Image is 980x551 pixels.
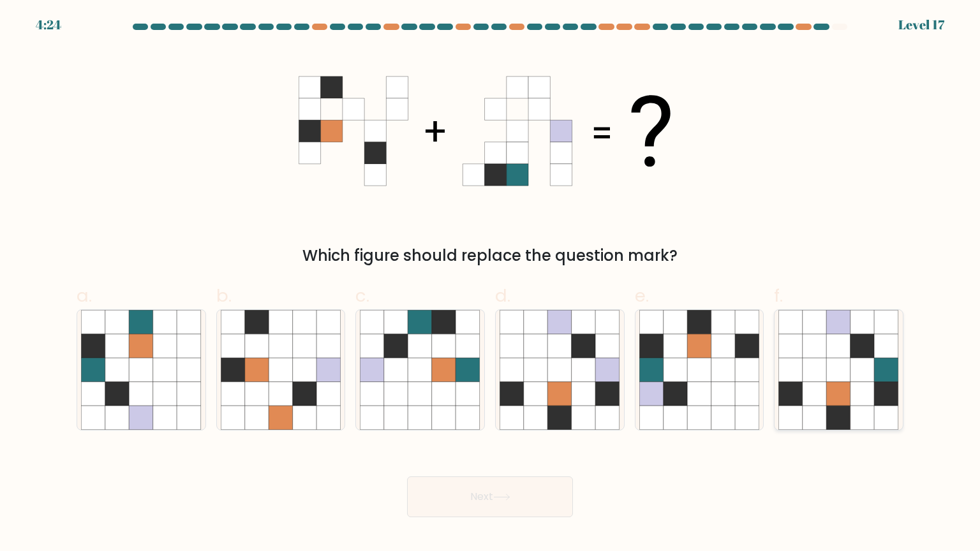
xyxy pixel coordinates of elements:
div: Level 17 [898,15,944,34]
span: f. [774,283,783,308]
div: Which figure should replace the question mark? [84,244,896,267]
span: a. [77,283,92,308]
span: d. [495,283,510,308]
span: e. [635,283,649,308]
span: b. [216,283,232,308]
button: Next [407,476,573,517]
div: 4:24 [36,15,61,34]
span: c. [355,283,369,308]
